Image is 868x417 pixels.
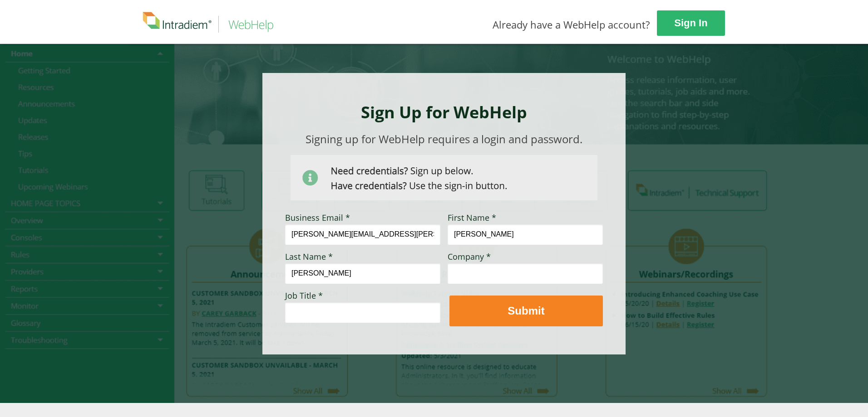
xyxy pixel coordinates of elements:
span: Last Name * [285,251,333,262]
a: Sign In [657,10,725,36]
span: Already have a WebHelp account? [493,18,650,31]
img: Need Credentials? Sign up below. Have Credentials? Use the sign-in button. [291,155,597,200]
span: Job Title * [285,290,323,301]
strong: Sign In [674,17,707,29]
span: Company * [448,251,491,262]
span: Signing up for WebHelp requires a login and password. [306,131,582,146]
span: First Name * [448,212,496,223]
strong: Sign Up for WebHelp [361,101,527,123]
span: Business Email * [285,212,350,223]
button: Submit [449,296,603,326]
strong: Submit [508,305,544,317]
